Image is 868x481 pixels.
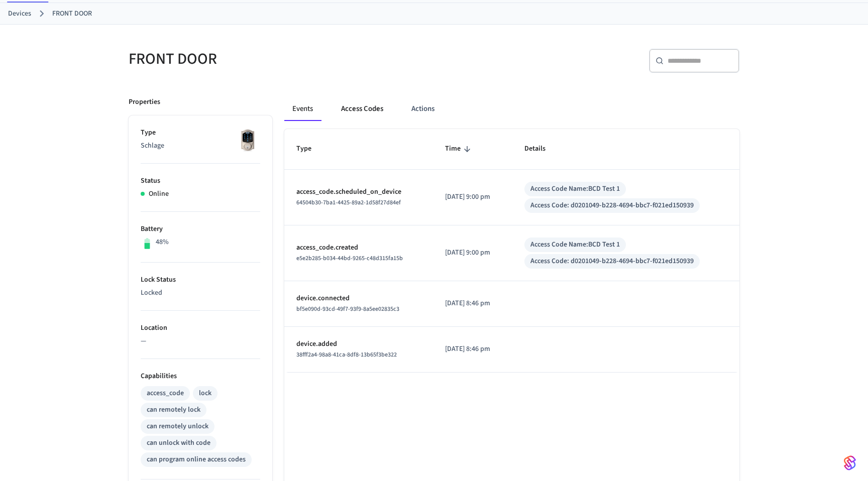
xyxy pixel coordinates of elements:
p: access_code.created [296,243,421,253]
img: SeamLogoGradient.69752ec5.svg [844,455,856,471]
div: can unlock with code [147,438,210,448]
p: Battery [141,224,260,234]
span: Time [445,141,474,157]
p: Schlage [141,141,260,151]
div: Access Code Name: BCD Test 1 [530,184,620,194]
span: e5e2b285-b034-44bd-9265-c48d315fa15b [296,254,403,263]
div: Access Code: d0201049-b228-4694-bbc7-f021ed150939 [530,256,694,267]
span: Type [296,141,324,157]
table: sticky table [284,129,739,372]
p: Online [149,189,169,199]
p: 48% [156,237,169,248]
p: [DATE] 8:46 pm [445,298,500,309]
span: Details [524,141,559,157]
button: Events [284,97,321,121]
p: [DATE] 9:00 pm [445,248,500,258]
p: device.connected [296,293,421,304]
div: can remotely unlock [147,421,208,432]
button: Actions [403,97,443,121]
p: Locked [141,288,260,298]
p: Capabilities [141,371,260,382]
img: Schlage Sense Smart Deadbolt with Camelot Trim, Front [235,128,260,153]
div: access_code [147,388,184,399]
p: access_code.scheduled_on_device [296,187,421,197]
p: Lock Status [141,275,260,285]
p: [DATE] 9:00 pm [445,192,500,202]
span: 38fff2a4-98a8-41ca-8df8-13b65f3be322 [296,350,397,359]
div: Access Code: d0201049-b228-4694-bbc7-f021ed150939 [530,200,694,211]
p: Status [141,176,260,186]
p: [DATE] 8:46 pm [445,344,500,354]
p: — [141,336,260,346]
div: can remotely lock [147,405,200,415]
div: can program online access codes [147,454,246,465]
p: device.added [296,339,421,349]
p: Type [141,128,260,138]
span: bf5e090d-93cd-49f7-93f9-8a5ee02835c3 [296,305,399,313]
p: Properties [129,97,160,107]
div: ant example [284,97,739,121]
p: Location [141,323,260,333]
h5: FRONT DOOR [129,49,428,69]
div: lock [199,388,211,399]
a: Devices [8,9,31,19]
div: Access Code Name: BCD Test 1 [530,239,620,250]
span: 64504b30-7ba1-4425-89a2-1d58f27d84ef [296,198,401,207]
button: Access Codes [333,97,391,121]
a: FRONT DOOR [52,9,92,19]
